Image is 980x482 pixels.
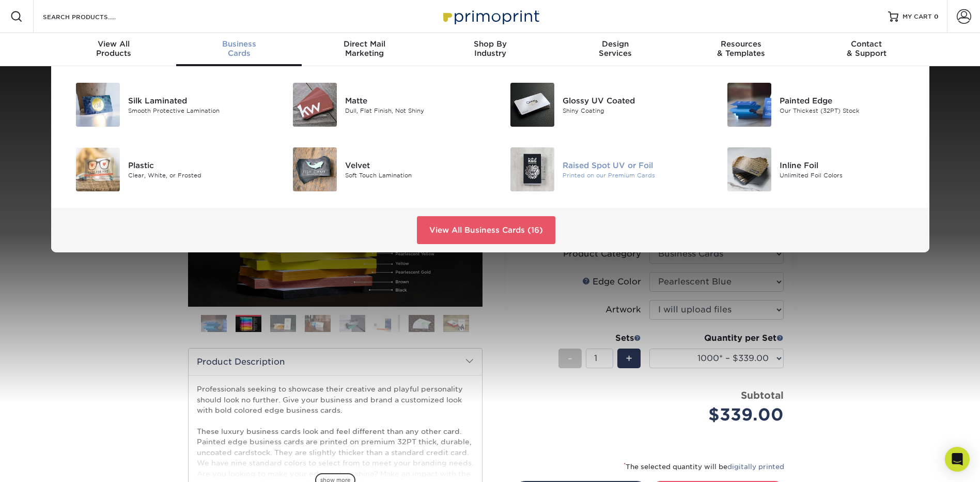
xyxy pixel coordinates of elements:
[302,39,427,58] div: Marketing
[727,147,771,191] img: Inline Foil Business Cards
[281,79,483,131] a: Matte Business Cards Matte Dull, Flat Finish, Not Shiny
[427,39,553,58] div: Industry
[563,95,699,106] div: Glossy UV Coated
[64,79,266,131] a: Silk Laminated Business Cards Silk Laminated Smooth Protective Lamination
[345,95,482,106] div: Matte
[281,143,483,195] a: Velvet Business Cards Velvet Soft Touch Lamination
[427,33,553,66] a: Shop ByIndustry
[715,143,917,195] a: Inline Foil Business Cards Inline Foil Unlimited Foil Colors
[678,39,804,58] div: & Templates
[553,33,678,66] a: DesignServices
[345,106,482,115] div: Dull, Flat Finish, Not Shiny
[678,39,804,49] span: Resources
[553,39,678,49] span: Design
[51,33,177,66] a: View AllProducts
[302,33,427,66] a: Direct MailMarketing
[903,12,932,21] span: MY CART
[563,106,699,115] div: Shiny Coating
[439,5,542,27] img: Primoprint
[804,33,929,66] a: Contact& Support
[804,39,929,58] div: & Support
[128,171,265,179] div: Clear, White, or Frosted
[715,79,917,131] a: Painted Edge Business Cards Painted Edge Our Thickest (32PT) Stock
[345,159,482,171] div: Velvet
[678,33,804,66] a: Resources& Templates
[427,39,553,49] span: Shop By
[345,171,482,179] div: Soft Touch Lamination
[510,147,554,191] img: Raised Spot UV or Foil Business Cards
[128,159,265,171] div: Plastic
[780,171,916,179] div: Unlimited Foil Colors
[128,95,265,106] div: Silk Laminated
[934,13,939,20] span: 0
[51,39,177,49] span: View All
[417,216,555,244] a: View All Business Cards (16)
[657,402,784,427] div: $339.00
[510,83,554,127] img: Glossy UV Coated Business Cards
[804,39,929,49] span: Contact
[498,79,700,131] a: Glossy UV Coated Business Cards Glossy UV Coated Shiny Coating
[64,143,266,195] a: Plastic Business Cards Plastic Clear, White, or Frosted
[498,143,700,195] a: Raised Spot UV or Foil Business Cards Raised Spot UV or Foil Printed on our Premium Cards
[563,171,699,179] div: Printed on our Premium Cards
[563,159,699,171] div: Raised Spot UV or Foil
[128,106,265,115] div: Smooth Protective Lamination
[780,95,916,106] div: Painted Edge
[302,39,427,49] span: Direct Mail
[780,106,916,115] div: Our Thickest (32PT) Stock
[176,33,302,66] a: BusinessCards
[624,463,784,471] small: The selected quantity will be
[51,39,177,58] div: Products
[780,159,916,171] div: Inline Foil
[176,39,302,49] span: Business
[553,39,678,58] div: Services
[3,450,88,478] iframe: Google Customer Reviews
[293,83,337,127] img: Matte Business Cards
[42,10,143,23] input: SEARCH PRODUCTS.....
[945,447,970,472] div: Open Intercom Messenger
[727,83,771,127] img: Painted Edge Business Cards
[76,83,120,127] img: Silk Laminated Business Cards
[293,147,337,191] img: Velvet Business Cards
[76,147,120,191] img: Plastic Business Cards
[727,463,784,471] a: digitally printed
[176,39,302,58] div: Cards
